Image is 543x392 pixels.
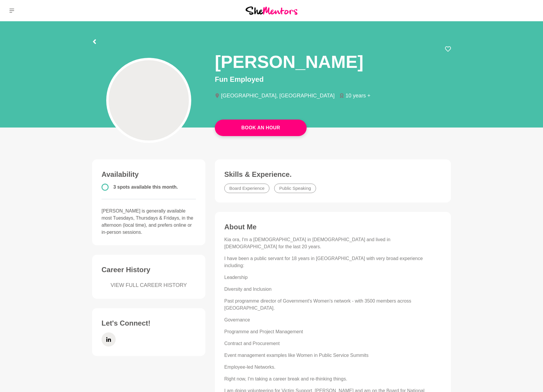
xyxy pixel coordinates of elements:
[113,184,178,190] span: 3 spots available this month.
[102,281,196,289] a: VIEW FULL CAREER HISTORY
[102,265,196,274] h3: Career History
[102,319,196,328] h3: Let's Connect!
[224,340,441,347] p: Contract and Procurement
[224,170,441,179] h3: Skills & Experience.
[215,74,451,85] p: Fun Employed
[224,236,441,250] p: Kia ora, I'm a [DEMOGRAPHIC_DATA] in [DEMOGRAPHIC_DATA] and lived in [DEMOGRAPHIC_DATA] for the l...
[224,223,441,231] h3: About Me
[224,274,441,281] p: Leadership
[224,375,441,383] p: Right now, I'm taking a career break and re-thinking things.
[215,120,307,136] a: Book An Hour
[522,4,536,18] a: Grace K
[224,286,441,293] p: Diversity and Inclusion
[224,328,441,335] p: Programme and Project Management
[102,332,116,347] a: LinkedIn
[224,364,441,371] p: Employee-led Networks.
[102,170,196,179] h3: Availability
[339,93,375,98] li: 10 years +
[215,93,339,98] li: [GEOGRAPHIC_DATA], [GEOGRAPHIC_DATA]
[246,6,297,14] img: She Mentors Logo
[215,51,363,73] h1: [PERSON_NAME]
[224,298,441,312] p: Past programme director of Government's Women's network - with 3500 members across [GEOGRAPHIC_DA...
[224,255,441,269] p: I have been a public servant for 18 years in [GEOGRAPHIC_DATA] with very broad experience including:
[224,352,441,359] p: Event management examples like Women in Public Service Summits
[102,208,196,236] p: [PERSON_NAME] is generally available most Tuesdays, Thursdays & Fridays, in the afternoon (local ...
[224,316,441,324] p: Governance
